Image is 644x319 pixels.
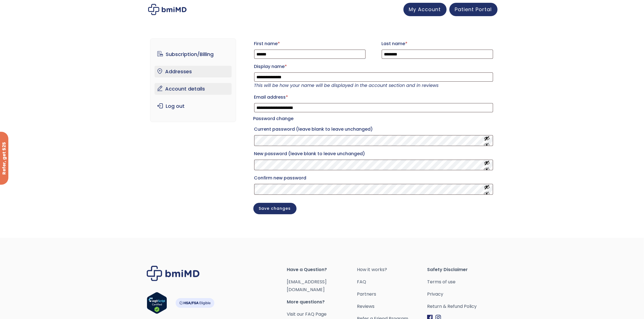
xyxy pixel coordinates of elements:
[427,266,497,274] span: Safety Disclaimer
[254,82,439,89] em: This will be how your name will be displayed in the account section and in reviews
[484,135,490,146] button: Show password
[155,66,232,77] a: Addresses
[357,266,427,274] a: How it works?
[254,174,493,182] label: Confirm new password
[382,39,493,48] label: Last name
[287,266,357,274] span: Have a Question?
[147,292,167,316] a: Verify LegitScript Approval for www.bmimd.com
[254,62,493,71] label: Display name
[155,48,232,60] a: Subscription/Billing
[147,292,167,314] img: Verify Approval for www.bmimd.com
[148,4,187,15] img: My account
[287,311,327,317] a: Visit our FAQ Page
[253,203,297,214] button: Save changes
[150,38,236,122] nav: Account pages
[287,279,327,293] a: [EMAIL_ADDRESS][DOMAIN_NAME]
[175,298,214,308] img: HSA-FSA
[254,93,493,102] label: Email address
[484,184,490,194] button: Show password
[427,303,497,310] a: Return & Refund Policy
[449,3,498,16] a: Patient Portal
[409,6,441,13] span: My Account
[403,3,447,16] a: My Account
[427,290,497,298] a: Privacy
[357,303,427,310] a: Reviews
[427,278,497,286] a: Terms of use
[254,149,493,158] label: New password (leave blank to leave unchanged)
[147,266,200,281] img: Brand Logo
[155,100,232,112] a: Log out
[155,83,232,95] a: Account details
[253,115,294,123] legend: Password change
[287,298,357,306] span: More questions?
[484,160,490,170] button: Show password
[254,125,493,134] label: Current password (leave blank to leave unchanged)
[357,290,427,298] a: Partners
[455,6,492,13] span: Patient Portal
[254,39,366,48] label: First name
[357,278,427,286] a: FAQ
